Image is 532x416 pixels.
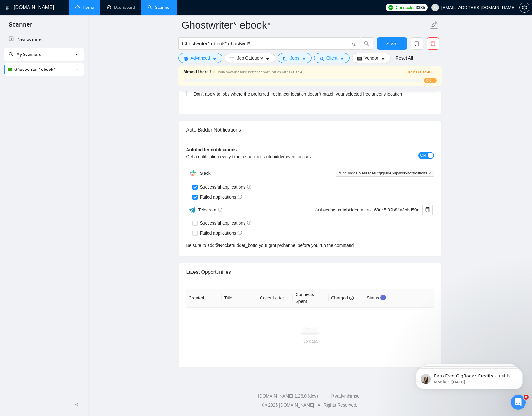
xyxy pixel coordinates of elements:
[428,172,431,175] span: close
[266,56,270,61] span: caret-down
[349,296,354,300] span: info-circle
[200,171,210,176] span: Slack
[9,33,79,46] a: New Scanner
[186,289,222,308] th: Created
[238,231,242,235] span: info-circle
[430,21,438,29] span: edit
[4,33,84,46] li: New Scanner
[14,63,74,76] a: Ghostwriter* ebook*
[420,152,426,159] span: ON
[302,56,306,61] span: caret-down
[217,70,305,74] span: Train now and land better opportunities with Laziza AI !
[519,5,529,10] a: setting
[330,393,362,398] a: @vadymhimself
[352,53,390,63] button: idcardVendorcaret-down
[237,55,263,61] span: Job Category
[257,289,293,308] th: Cover Letter
[314,53,350,63] button: userClientcaret-down
[386,40,398,48] span: Save
[423,207,432,212] span: copy
[424,78,437,83] span: 0%
[198,220,254,226] span: Successful applications
[416,4,425,11] span: 3335
[427,37,439,50] button: delete
[407,355,532,399] iframe: Intercom notifications message
[191,91,405,97] span: Don't apply to jobs where the preferred freelancer location doesn't match your selected freelance...
[218,208,222,212] span: info-circle
[262,403,267,407] span: copyright
[198,207,222,212] span: Telegram
[364,289,400,308] th: Status
[178,53,222,63] button: settingAdvancedcaret-down
[319,56,324,61] span: user
[247,185,251,189] span: info-circle
[340,56,344,61] span: caret-down
[357,56,362,61] span: idcard
[222,289,257,308] th: Title
[182,17,429,33] input: Scanner name...
[9,52,41,57] span: My Scanners
[215,242,254,249] a: @RocketBidder_bot
[331,295,354,300] span: Charged
[16,52,41,57] span: My Scanners
[9,52,13,56] span: search
[408,69,436,75] button: Train Laziza AI
[5,3,10,13] img: logo
[278,53,312,63] button: folderJobscaret-down
[520,5,529,10] span: setting
[258,393,318,398] a: [DOMAIN_NAME] 1.26.0 (dev)
[213,56,217,61] span: caret-down
[524,395,529,400] span: 8
[381,56,385,61] span: caret-down
[183,69,211,75] span: Almost there !
[519,3,529,13] button: setting
[290,55,299,61] span: Jobs
[225,53,275,63] button: barsJob Categorycaret-down
[4,20,37,33] span: Scanner
[336,170,434,177] span: MindBridge Messages #gigrader-upwork-notifications
[364,55,378,61] span: Vendor
[511,395,526,410] iframe: Intercom live chat
[75,5,94,10] a: homeHome
[148,5,171,10] a: searchScanner
[198,230,245,237] span: Failed applications
[186,153,372,160] div: Get a notification every time a specified autobidder event occurs.
[191,338,429,345] div: No data
[198,184,254,190] span: Successful applications
[4,63,84,76] li: Ghostwriter* ebook*
[188,206,196,214] img: ww3wtPAAAAAElFTkSuQmCC
[293,289,329,308] th: Connects Spent
[247,221,251,225] span: info-circle
[182,40,350,48] input: Search Freelance Jobs...
[380,295,386,300] div: Tooltip anchor
[352,42,356,46] span: info-circle
[361,41,373,46] span: search
[186,242,434,249] div: Be sure to add to your group/channel before you run the command
[186,147,237,152] b: Autobidder notifications
[75,401,81,408] span: double-left
[93,402,527,408] div: 2025 [DOMAIN_NAME] | All Rights Reserved.
[423,205,433,215] button: copy
[427,41,439,46] span: delete
[326,55,338,61] span: Client
[186,263,434,281] div: Latest Opportunities
[411,41,423,46] span: copy
[395,4,414,11] span: Connects:
[74,67,79,72] span: holder
[411,37,423,50] button: copy
[396,55,413,61] a: Reset All
[191,55,210,61] span: Advanced
[388,5,393,10] img: upwork-logo.png
[198,194,245,200] span: Failed applications
[361,37,373,50] button: search
[283,56,287,61] span: folder
[187,167,199,179] img: hpQkSZIkSZIkSZIkSZIkSZIkSZIkSZIkSZIkSZIkSZIkSZIkSZIkSZIkSZIkSZIkSZIkSZIkSZIkSZIkSZIkSZIkSZIkSZIkS...
[184,56,188,61] span: setting
[433,5,437,10] span: user
[230,56,234,61] span: bars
